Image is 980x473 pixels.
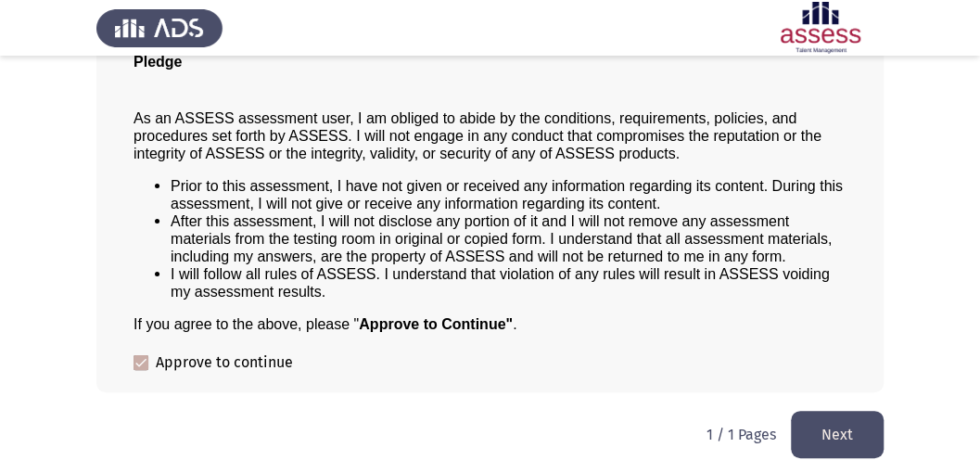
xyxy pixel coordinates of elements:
button: load next page [791,411,884,458]
span: Prior to this assessment, I have not given or received any information regarding its content. Dur... [171,178,843,211]
span: If you agree to the above, please " . [134,316,516,332]
b: Approve to Continue" [359,316,513,332]
p: 1 / 1 Pages [706,426,776,443]
span: I will follow all rules of ASSESS. I understand that violation of any rules will result in ASSESS... [171,266,830,300]
img: Assessment logo of ASSESS Employability - EBI [757,2,884,54]
span: Approve to continue [156,352,293,374]
span: After this assessment, I will not disclose any portion of it and I will not remove any assessment... [171,213,832,264]
img: Assess Talent Management logo [96,2,223,54]
span: Pledge [134,54,182,70]
span: As an ASSESS assessment user, I am obliged to abide by the conditions, requirements, policies, an... [134,110,821,161]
